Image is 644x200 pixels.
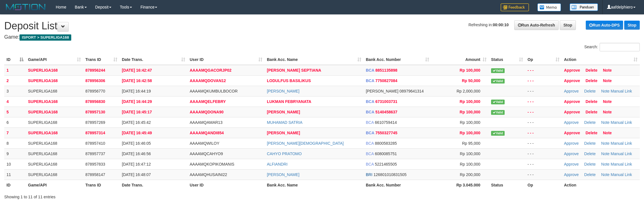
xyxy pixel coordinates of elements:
[564,68,580,72] a: Approve
[468,23,509,27] span: Refreshing in:
[611,120,632,125] a: Manual Link
[525,169,562,180] td: - - -
[564,120,579,125] a: Approve
[603,78,612,83] a: Note
[366,68,374,72] span: BCA
[493,23,509,27] strong: 00:00:10
[525,96,562,107] td: - - -
[489,54,525,65] th: Status: activate to sort column ascending
[26,117,83,128] td: SUPERLIGA168
[366,99,374,104] span: BCA
[584,89,596,93] a: Delete
[26,54,83,65] th: Game/API: activate to sort column ascending
[85,151,105,156] span: 878957737
[491,131,505,136] span: Valid transaction
[190,120,222,125] span: AAAAMQAMAR13
[4,169,26,180] td: 11
[366,89,398,93] span: [PERSON_NAME]
[122,110,152,114] span: [DATE] 16:45:17
[537,3,561,11] img: Button%20Memo.svg
[584,141,596,146] a: Delete
[585,131,597,135] a: Delete
[584,151,596,156] a: Delete
[190,172,227,177] span: AAAAMQHUSAINI22
[4,3,47,11] img: MOTION_logo.png
[267,172,299,177] a: [PERSON_NAME]
[26,159,83,169] td: SUPERLIGA168
[564,89,579,93] a: Approve
[4,128,26,138] td: 7
[514,20,559,30] a: Run Auto-Refresh
[611,162,632,166] a: Manual Link
[491,68,505,73] span: Valid transaction
[366,110,374,114] span: BCA
[366,141,374,146] span: BCA
[462,78,480,83] span: Rp 50,000
[26,138,83,148] td: SUPERLIGA168
[120,180,187,190] th: Date Trans.
[525,86,562,96] td: - - -
[122,78,152,83] span: [DATE] 16:42:58
[26,107,83,117] td: SUPERLIGA168
[267,120,302,125] a: MUHAMAD SATRIA
[267,78,311,83] a: LODULFUS BASILIKUS
[460,68,480,72] span: Rp 100,000
[585,78,597,83] a: Delete
[603,68,612,72] a: Note
[611,151,632,156] a: Manual Link
[525,159,562,169] td: - - -
[584,43,640,51] label: Search:
[4,180,26,190] th: ID
[460,99,480,104] span: Rp 100,000
[85,78,105,83] span: 878956306
[564,172,579,177] a: Approve
[267,68,321,72] a: [PERSON_NAME] SEPTIANA
[624,21,640,30] a: Stop
[83,54,120,65] th: Trans ID: activate to sort column ascending
[375,141,397,146] span: Copy 8800583285 to clipboard
[375,99,397,104] span: Copy 6731003731 to clipboard
[190,78,226,83] span: AAAAMQDOVAN12
[85,110,105,114] span: 878957130
[122,172,151,177] span: [DATE] 16:48:07
[267,162,288,166] a: ALFIANDRI
[4,20,640,32] h1: Deposit List
[457,89,480,93] span: Rp 2,000,000
[366,162,374,166] span: BCA
[85,89,105,93] span: 878956770
[26,75,83,86] td: SUPERLIGA168
[562,180,640,190] th: Action
[431,54,489,65] th: Amount: activate to sort column ascending
[601,172,610,177] a: Note
[190,110,224,114] span: AAAAMQDONA90
[85,172,105,177] span: 878958147
[122,151,151,156] span: [DATE] 16:46:56
[85,131,105,135] span: 878957314
[85,68,105,72] span: 878956244
[366,172,372,177] span: BRI
[267,141,344,146] a: [PERSON_NAME][DEMOGRAPHIC_DATA]
[584,172,596,177] a: Delete
[366,120,374,125] span: BCA
[611,172,632,177] a: Manual Link
[564,99,580,104] a: Approve
[462,141,480,146] span: Rp 95,000
[601,151,610,156] a: Note
[564,151,579,156] a: Approve
[364,180,431,190] th: Bank Acc. Number
[190,68,232,72] span: AAAAMQGACORJP02
[190,151,223,156] span: AAAAMQCAHYO9
[364,54,431,65] th: Bank Acc. Number: activate to sort column ascending
[584,162,596,166] a: Delete
[460,172,480,177] span: Rp 200,000
[85,120,105,125] span: 878957269
[525,180,562,190] th: Op
[564,78,580,83] a: Approve
[190,162,234,166] span: AAAAMQKOPIKOMANIS
[4,159,26,169] td: 10
[525,117,562,128] td: - - -
[366,78,374,83] span: BCA
[4,54,26,65] th: ID: activate to sort column descending
[265,180,364,190] th: Bank Acc. Name
[611,141,632,146] a: Manual Link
